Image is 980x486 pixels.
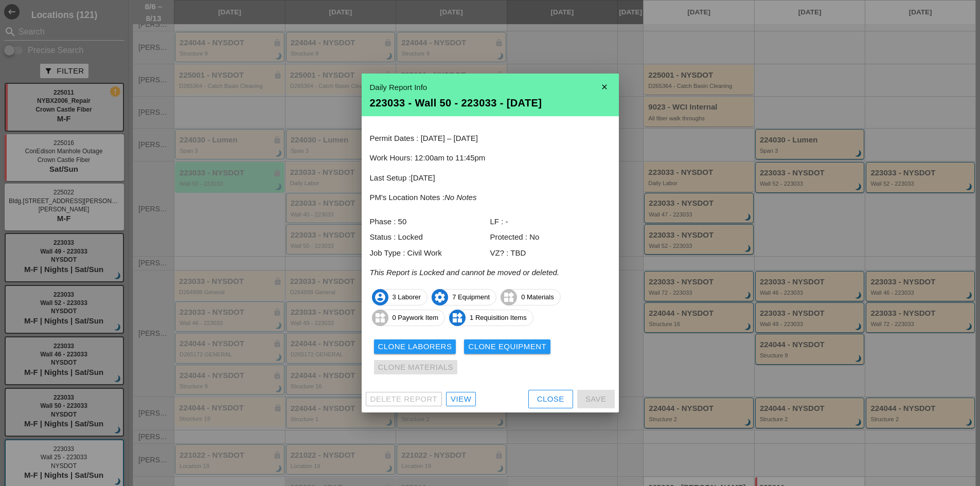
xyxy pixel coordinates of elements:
[501,289,560,305] span: 0 Materials
[446,392,476,406] a: View
[370,247,490,259] div: Job Type : Civil Work
[490,231,611,243] div: Protected : No
[490,247,611,259] div: VZ? : TBD
[372,310,388,326] i: widgets
[411,173,435,182] span: [DATE]
[370,98,611,108] div: 223033 - Wall 50 - 223033 - [DATE]
[372,289,388,305] i: account_circle
[370,268,560,277] i: This Report is Locked and cannot be moved or deleted.
[370,82,611,94] div: Daily Report Info
[528,390,573,408] button: Close
[501,289,517,305] i: widgets
[537,393,564,405] div: Close
[490,216,611,228] div: LF : -
[370,152,611,164] p: Work Hours: 12:00am to 11:45pm
[372,310,445,326] span: 0 Paywork Item
[374,339,456,354] button: Clone Laborers
[370,216,490,228] div: Phase : 50
[444,193,477,202] i: No Notes
[432,289,496,305] span: 7 Equipment
[449,310,466,326] i: widgets
[450,310,533,326] span: 1 Requisition Items
[370,133,611,145] p: Permit Dates : [DATE] – [DATE]
[370,231,490,243] div: Status : Locked
[370,192,611,204] p: PM's Location Notes :
[594,77,615,97] i: close
[372,289,427,305] span: 3 Laborer
[468,341,546,353] div: Clone Equipment
[451,393,471,405] div: View
[432,289,448,305] i: settings
[378,341,452,353] div: Clone Laborers
[464,339,550,354] button: Clone Equipment
[370,172,611,184] p: Last Setup :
